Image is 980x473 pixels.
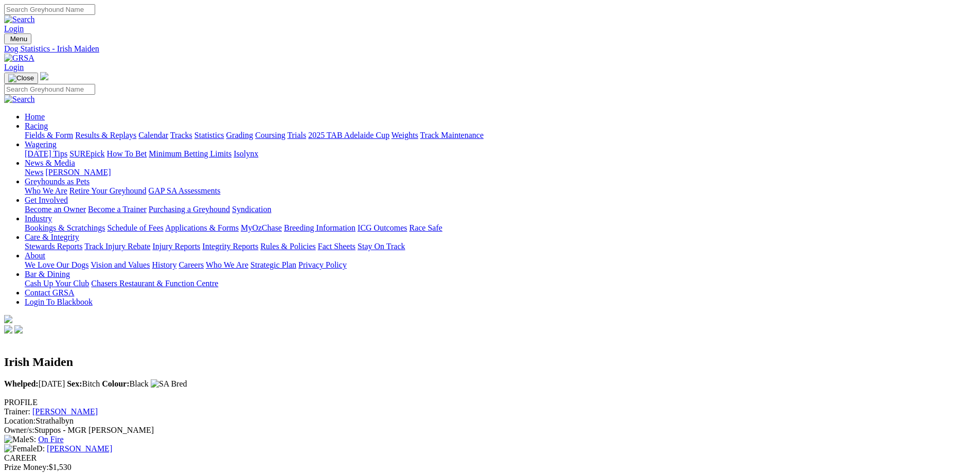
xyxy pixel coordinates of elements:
[4,95,35,104] img: Search
[4,426,34,434] span: Owner/s:
[4,24,24,33] a: Login
[4,4,95,15] input: Search
[194,131,224,139] a: Statistics
[4,379,39,388] b: Whelped:
[152,260,176,269] a: History
[4,407,30,416] span: Trainer:
[69,186,147,195] a: Retire Your Greyhound
[287,131,306,139] a: Trials
[4,435,29,444] img: Male
[25,205,976,214] div: Get Involved
[234,149,258,158] a: Isolynx
[4,54,34,63] img: GRSA
[4,63,24,72] a: Login
[206,260,248,269] a: Who We Are
[69,149,104,158] a: SUREpick
[8,74,34,82] img: Close
[409,223,442,232] a: Race Safe
[25,242,82,251] a: Stewards Reports
[149,149,231,158] a: Minimum Betting Limits
[318,242,355,251] a: Fact Sheets
[4,463,49,471] span: Prize Money:
[151,379,187,389] img: SA Bred
[45,168,111,177] a: [PERSON_NAME]
[4,33,31,44] button: Toggle navigation
[25,279,976,288] div: Bar & Dining
[4,73,38,84] button: Toggle navigation
[358,242,405,251] a: Stay On Track
[25,177,90,186] a: Greyhounds as Pets
[4,355,976,369] h2: Irish Maiden
[4,84,95,95] input: Search
[165,223,239,232] a: Applications & Forms
[149,186,221,195] a: GAP SA Assessments
[25,214,52,223] a: Industry
[32,407,98,416] a: [PERSON_NAME]
[25,260,88,269] a: We Love Our Dogs
[84,242,150,251] a: Track Injury Rebate
[102,379,129,388] b: Colour:
[25,159,75,167] a: News & Media
[14,325,23,334] img: twitter.svg
[4,379,65,388] span: [DATE]
[4,325,12,334] img: facebook.svg
[4,416,35,425] span: Location:
[25,233,79,241] a: Care & Integrity
[260,242,316,251] a: Rules & Policies
[284,223,355,232] a: Breeding Information
[391,131,418,139] a: Weights
[4,44,976,54] a: Dog Statistics - Irish Maiden
[4,315,12,323] img: logo-grsa-white.png
[10,35,27,43] span: Menu
[38,435,63,444] a: On Fire
[179,260,204,269] a: Careers
[308,131,389,139] a: 2025 TAB Adelaide Cup
[25,223,105,232] a: Bookings & Scratchings
[4,453,976,463] div: CAREER
[25,168,976,177] div: News & Media
[25,251,45,260] a: About
[25,131,976,140] div: Racing
[149,205,230,214] a: Purchasing a Greyhound
[232,205,271,214] a: Syndication
[4,15,35,24] img: Search
[202,242,258,251] a: Integrity Reports
[25,260,976,270] div: About
[420,131,484,139] a: Track Maintenance
[25,168,43,177] a: News
[25,112,45,121] a: Home
[298,260,347,269] a: Privacy Policy
[25,297,93,306] a: Login To Blackbook
[25,149,976,159] div: Wagering
[67,379,82,388] b: Sex:
[91,279,218,288] a: Chasers Restaurant & Function Centre
[226,131,253,139] a: Grading
[170,131,192,139] a: Tracks
[25,223,976,233] div: Industry
[4,444,37,453] img: Female
[25,279,89,288] a: Cash Up Your Club
[152,242,200,251] a: Injury Reports
[40,72,48,80] img: logo-grsa-white.png
[47,444,112,453] a: [PERSON_NAME]
[107,149,147,158] a: How To Bet
[25,149,67,158] a: [DATE] Tips
[25,121,48,130] a: Racing
[25,131,73,139] a: Fields & Form
[358,223,407,232] a: ICG Outcomes
[107,223,163,232] a: Schedule of Fees
[25,186,976,196] div: Greyhounds as Pets
[67,379,100,388] span: Bitch
[25,270,70,278] a: Bar & Dining
[4,426,976,435] div: Stuppos - MGR [PERSON_NAME]
[25,205,86,214] a: Become an Owner
[91,260,150,269] a: Vision and Values
[25,288,74,297] a: Contact GRSA
[4,444,45,453] span: D:
[4,416,976,426] div: Strathalbyn
[25,186,67,195] a: Who We Are
[4,398,976,407] div: PROFILE
[251,260,296,269] a: Strategic Plan
[255,131,286,139] a: Coursing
